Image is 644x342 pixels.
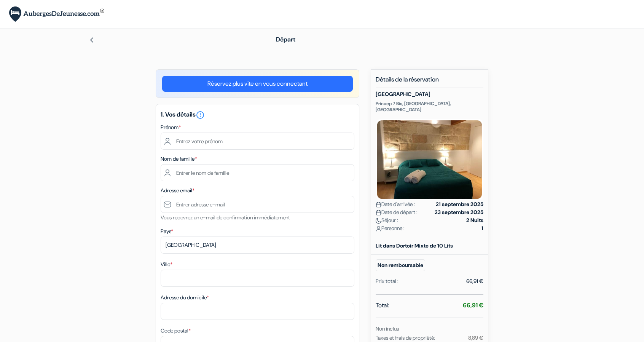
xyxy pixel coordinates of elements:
[376,208,418,216] span: Date de départ :
[376,101,483,113] p: Princep 7 Bis, [GEOGRAPHIC_DATA], [GEOGRAPHIC_DATA]
[196,110,205,120] i: error_outline
[376,226,381,232] img: user_icon.svg
[161,260,172,268] label: Ville
[376,76,483,88] h5: Détails de la réservation
[466,277,483,285] div: 66,91 €
[161,327,191,335] label: Code postal
[276,35,295,43] span: Départ
[161,227,173,235] label: Pays
[376,91,483,97] h5: [GEOGRAPHIC_DATA]
[196,110,205,118] a: error_outline
[376,202,381,208] img: calendar.svg
[376,216,398,224] span: Séjour :
[376,224,405,232] span: Personne :
[376,334,435,341] small: Taxes et frais de propriété:
[436,200,483,208] strong: 21 septembre 2025
[161,164,354,181] input: Entrer le nom de famille
[9,6,104,22] img: AubergesDeJeunesse.com
[376,210,381,216] img: calendar.svg
[376,301,389,310] span: Total:
[161,214,290,221] small: Vous recevrez un e-mail de confirmation immédiatement
[435,208,483,216] strong: 23 septembre 2025
[161,123,181,131] label: Prénom
[162,76,353,92] a: Réservez plus vite en vous connectant
[161,155,197,163] label: Nom de famille
[161,187,194,195] label: Adresse email
[376,242,453,249] b: Lit dans Dortoir Mixte de 10 Lits
[376,325,399,332] small: Non inclus
[376,259,425,271] small: Non remboursable
[466,216,483,224] strong: 2 Nuits
[376,200,415,208] span: Date d'arrivée :
[481,224,483,232] strong: 1
[161,196,354,213] input: Entrer adresse e-mail
[468,334,483,341] small: 8,89 €
[463,301,483,309] strong: 66,91 €
[161,133,354,150] input: Entrez votre prénom
[161,110,354,120] h5: 1. Vos détails
[89,37,95,43] img: left_arrow.svg
[376,277,399,285] div: Prix total :
[161,294,209,302] label: Adresse du domicile
[376,218,381,224] img: moon.svg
